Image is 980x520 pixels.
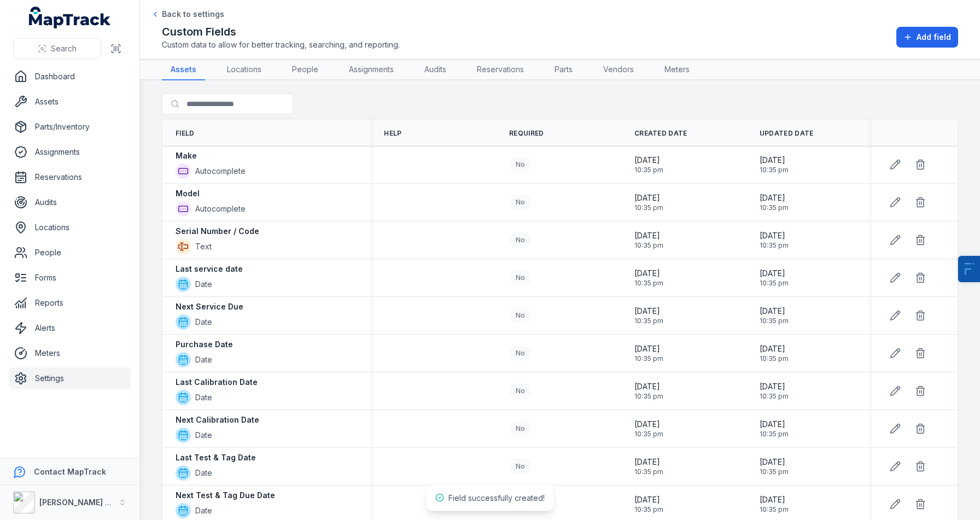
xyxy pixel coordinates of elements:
[634,268,663,288] time: 06/10/2025, 10:35:55 pm
[634,268,663,279] span: [DATE]
[176,150,197,161] strong: Make
[760,230,789,241] span: [DATE]
[760,381,789,401] time: 06/10/2025, 10:35:55 pm
[634,457,663,468] span: [DATE]
[416,60,455,80] a: Audits
[509,195,532,210] div: No
[162,39,400,50] span: Custom data to allow for better tracking, searching, and reporting.
[760,381,789,392] span: [DATE]
[634,381,663,401] time: 06/10/2025, 10:35:55 pm
[34,467,106,476] strong: Contact MapTrack
[634,192,663,203] span: [DATE]
[195,505,212,516] span: Date
[634,166,663,174] span: 10:35 pm
[9,242,131,264] a: People
[896,27,958,48] button: Add field
[9,217,131,238] a: Locations
[162,60,205,80] a: Assets
[468,60,533,80] a: Reservations
[634,457,663,476] time: 06/10/2025, 10:35:55 pm
[9,342,131,364] a: Meters
[195,430,212,441] span: Date
[634,354,663,363] span: 10:35 pm
[509,270,532,285] div: No
[760,203,789,212] span: 10:35 pm
[760,494,789,505] span: [DATE]
[656,60,698,80] a: Meters
[176,264,243,274] strong: Last service date
[760,354,789,363] span: 10:35 pm
[176,339,233,350] strong: Purchase Date
[760,268,789,279] span: [DATE]
[162,24,400,39] h2: Custom Fields
[195,317,212,328] span: Date
[634,505,663,514] span: 10:35 pm
[9,141,131,163] a: Assignments
[13,38,101,59] button: Search
[634,494,663,514] time: 06/10/2025, 10:35:55 pm
[176,188,200,199] strong: Model
[509,459,532,474] div: No
[634,155,663,166] span: [DATE]
[176,226,259,237] strong: Serial Number / Code
[9,367,131,389] a: Settings
[634,129,687,138] span: Created Date
[151,9,224,20] a: Back to settings
[195,392,212,403] span: Date
[760,241,789,250] span: 10:35 pm
[634,317,663,325] span: 10:35 pm
[9,267,131,289] a: Forms
[634,155,663,174] time: 06/10/2025, 10:35:55 pm
[760,317,789,325] span: 10:35 pm
[9,166,131,188] a: Reservations
[760,155,789,166] span: [DATE]
[760,343,789,363] time: 06/10/2025, 10:35:55 pm
[760,306,789,317] span: [DATE]
[39,498,142,507] strong: [PERSON_NAME] Electrical
[509,232,532,248] div: No
[176,452,256,463] strong: Last Test & Tag Date
[634,241,663,250] span: 10:35 pm
[634,192,663,212] time: 06/10/2025, 10:35:55 pm
[634,306,663,317] span: [DATE]
[634,419,663,430] span: [DATE]
[283,60,327,80] a: People
[176,129,195,138] span: Field
[634,279,663,288] span: 10:35 pm
[760,430,789,439] span: 10:35 pm
[195,354,212,365] span: Date
[176,377,258,388] strong: Last Calibration Date
[634,419,663,439] time: 06/10/2025, 10:35:55 pm
[509,421,532,436] div: No
[195,468,212,478] span: Date
[917,32,951,43] span: Add field
[760,166,789,174] span: 10:35 pm
[9,191,131,213] a: Audits
[594,60,643,80] a: Vendors
[509,383,532,399] div: No
[9,116,131,138] a: Parts/Inventory
[634,381,663,392] span: [DATE]
[9,317,131,339] a: Alerts
[760,419,789,430] span: [DATE]
[195,279,212,290] span: Date
[760,155,789,174] time: 06/10/2025, 10:35:55 pm
[760,230,789,250] time: 06/10/2025, 10:35:55 pm
[760,279,789,288] span: 10:35 pm
[195,241,212,252] span: Text
[760,419,789,439] time: 06/10/2025, 10:35:55 pm
[51,43,77,54] span: Search
[634,494,663,505] span: [DATE]
[760,468,789,476] span: 10:35 pm
[634,230,663,241] span: [DATE]
[634,392,663,401] span: 10:35 pm
[760,192,789,203] span: [DATE]
[176,490,275,501] strong: Next Test & Tag Due Date
[9,91,131,113] a: Assets
[509,129,544,138] span: Required
[760,392,789,401] span: 10:35 pm
[509,346,532,361] div: No
[218,60,270,80] a: Locations
[448,493,545,503] span: Field successfully created!
[634,343,663,354] span: [DATE]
